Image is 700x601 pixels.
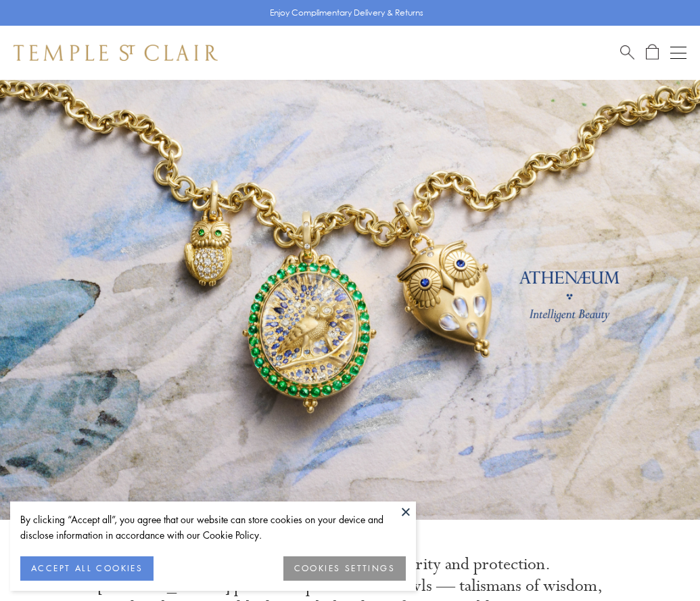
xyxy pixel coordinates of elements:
[20,556,154,581] button: ACCEPT ALL COOKIES
[270,6,423,20] p: Enjoy Complimentary Delivery & Returns
[620,44,634,61] a: Search
[14,45,218,61] img: Temple St. Clair
[646,44,659,61] a: Open Shopping Bag
[20,512,406,543] div: By clicking “Accept all”, you agree that our website can store cookies on your device and disclos...
[670,45,686,61] button: Open navigation
[283,556,406,581] button: COOKIES SETTINGS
